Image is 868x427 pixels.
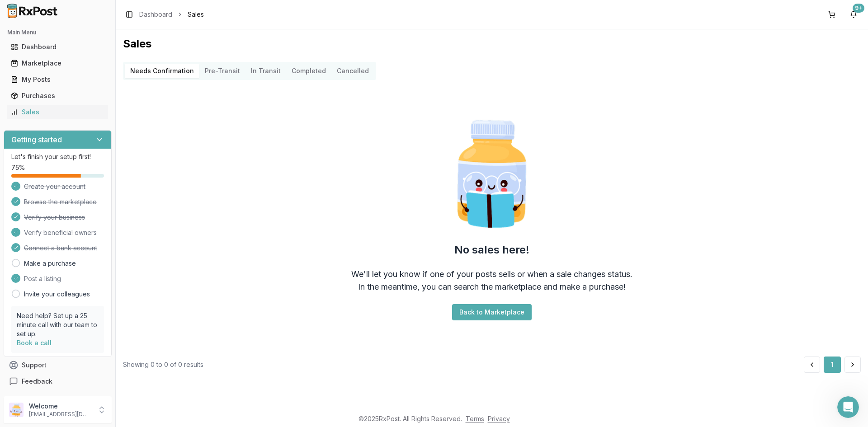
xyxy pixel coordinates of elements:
p: Need help? Set up a 25 minute call with our team to set up. [17,311,99,338]
img: RxPost Logo [4,4,61,18]
button: 1 [824,357,841,373]
span: Sales [188,10,204,19]
button: Completed [286,64,331,78]
div: In the meantime, you can search the marketplace and make a purchase! [358,281,626,293]
button: Cancelled [331,64,374,78]
button: Support [4,357,112,373]
div: Sales [11,108,104,117]
a: Book a call [17,339,52,347]
div: Showing 0 to 0 of 0 results [123,360,203,369]
span: Verify your business [24,213,85,222]
div: Marketplace [11,59,104,68]
button: Marketplace [4,56,112,70]
a: Marketplace [7,55,108,71]
div: We'll let you know if one of your posts sells or when a sale changes status. [351,268,632,281]
span: 75 % [11,163,25,172]
button: 9+ [846,7,861,22]
a: Dashboard [139,10,172,19]
button: Sales [4,105,112,119]
button: In Transit [245,64,286,78]
a: Terms [466,415,484,422]
a: Sales [7,104,108,120]
div: 9+ [853,4,864,13]
button: Needs Confirmation [125,64,199,78]
img: Smart Pill Bottle [434,116,550,232]
p: Let's finish your setup first! [11,152,104,161]
p: [EMAIL_ADDRESS][DOMAIN_NAME] [29,411,92,418]
h3: Getting started [11,134,62,145]
span: Feedback [22,377,52,386]
button: Purchases [4,89,112,103]
a: My Posts [7,71,108,88]
h2: No sales here! [454,243,529,257]
a: Dashboard [7,39,108,55]
button: Pre-Transit [199,64,245,78]
span: Connect a bank account [24,244,97,253]
span: Post a listing [24,274,61,283]
a: Invite your colleagues [24,290,90,299]
a: Make a purchase [24,259,76,268]
div: Purchases [11,91,104,100]
div: My Posts [11,75,104,84]
a: Privacy [488,415,510,422]
p: Welcome [29,402,92,411]
h2: Main Menu [7,29,108,36]
button: Feedback [4,373,112,389]
button: My Posts [4,72,112,87]
button: Dashboard [4,40,112,54]
iframe: Intercom live chat [837,396,859,418]
img: User avatar [9,403,24,417]
h1: Sales [123,37,861,51]
span: Verify beneficial owners [24,228,97,237]
div: Dashboard [11,42,104,52]
span: Create your account [24,182,85,191]
span: Browse the marketplace [24,197,97,206]
a: Purchases [7,88,108,104]
button: Back to Marketplace [452,304,532,320]
nav: breadcrumb [139,10,204,19]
